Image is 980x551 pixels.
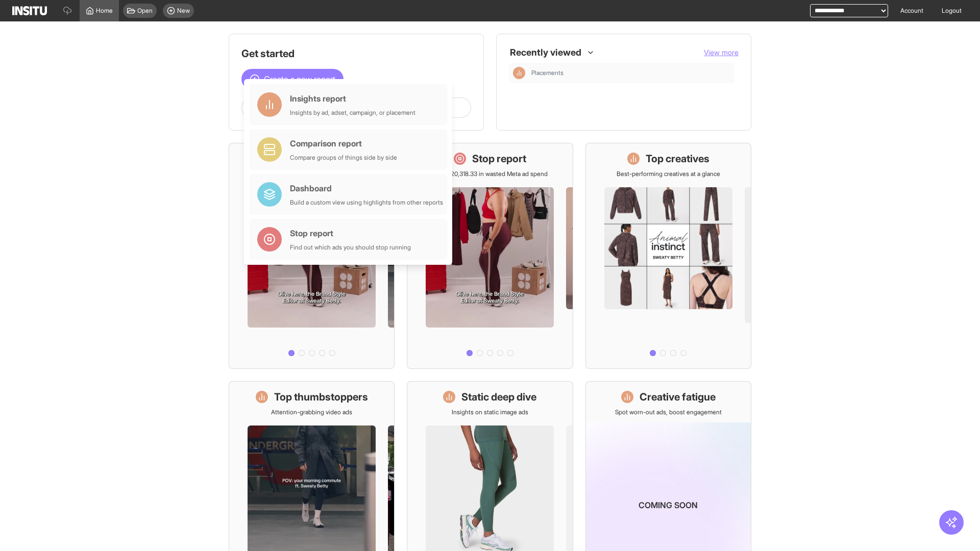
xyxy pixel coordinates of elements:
[241,69,344,89] button: Create a new report
[241,46,471,61] h1: Get started
[290,137,397,149] div: Comparison report
[290,109,415,117] div: Insights by ad, adset, campaign, or placement
[513,67,525,79] div: Insights
[461,390,536,404] h1: Static deep dive
[704,47,739,58] button: View more
[290,227,411,239] div: Stop report
[472,152,526,166] h1: Stop report
[177,7,190,15] span: New
[531,69,563,77] span: Placements
[585,143,751,369] a: Top creativesBest-performing creatives at a glance
[704,48,739,57] span: View more
[617,170,720,178] p: Best-performing creatives at a glance
[96,7,113,15] span: Home
[137,7,153,15] span: Open
[646,152,709,166] h1: Top creatives
[290,92,415,105] div: Insights report
[271,408,352,416] p: Attention-grabbing video ads
[432,170,548,178] p: Save £20,318.33 in wasted Meta ad spend
[274,390,368,404] h1: Top thumbstoppers
[531,69,730,77] span: Placements
[290,154,397,162] div: Compare groups of things side by side
[407,143,573,369] a: Stop reportSave £20,318.33 in wasted Meta ad spend
[264,73,335,85] span: Create a new report
[12,6,47,15] img: Logo
[290,243,411,252] div: Find out which ads you should stop running
[452,408,528,416] p: Insights on static image ads
[229,143,395,369] a: What's live nowSee all active ads instantly
[290,198,443,207] div: Build a custom view using highlights from other reports
[290,182,443,194] div: Dashboard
